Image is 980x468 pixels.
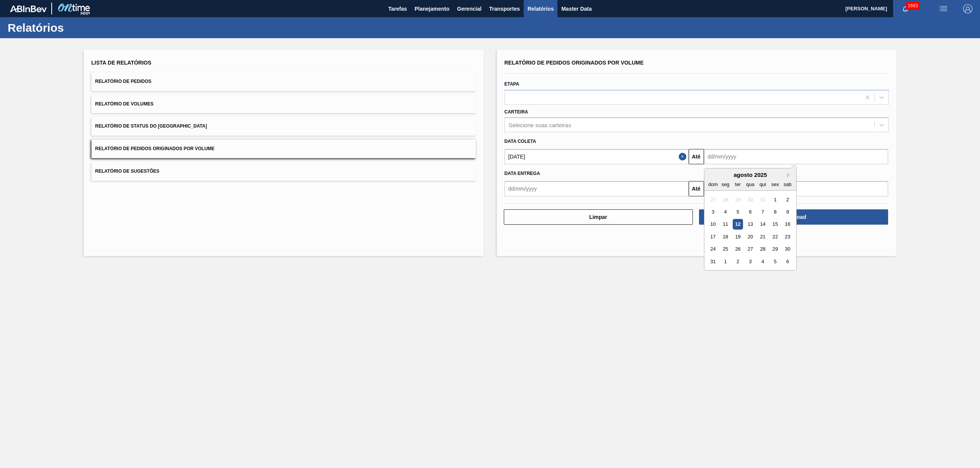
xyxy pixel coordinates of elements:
div: sab [782,179,792,189]
div: Not available segunda-feira, 28 de julho de 2025 [720,194,730,205]
button: Relatório de Sugestões [91,162,476,181]
div: Choose domingo, 10 de agosto de 2025 [708,219,718,230]
span: 1663 [906,2,920,10]
img: Logout [963,4,972,13]
div: Choose segunda-feira, 4 de agosto de 2025 [720,207,730,217]
span: Relatório de Pedidos Originados por Volume [505,60,644,66]
span: Relatório de Pedidos Originados por Volume [95,146,215,151]
div: Choose segunda-feira, 25 de agosto de 2025 [720,244,730,254]
div: Choose domingo, 3 de agosto de 2025 [708,207,718,217]
button: Relatório de Pedidos Originados por Volume [91,139,476,158]
div: Choose quarta-feira, 6 de agosto de 2025 [745,207,755,217]
div: agosto 2025 [704,172,796,178]
img: userActions [939,4,948,13]
div: Choose sábado, 9 de agosto de 2025 [782,207,792,217]
button: Notificações [893,3,918,14]
div: Not available quarta-feira, 30 de julho de 2025 [745,194,755,205]
div: Choose quinta-feira, 14 de agosto de 2025 [757,219,768,230]
div: Choose sábado, 23 de agosto de 2025 [782,232,792,242]
button: Até [689,149,704,164]
button: Relatório de Status do [GEOGRAPHIC_DATA] [91,117,476,136]
div: Choose sábado, 6 de setembro de 2025 [782,256,792,267]
div: Choose sábado, 16 de agosto de 2025 [782,219,792,230]
h1: Relatórios [8,23,144,32]
div: Selecione suas carteiras [509,122,571,128]
div: Choose terça-feira, 12 de agosto de 2025 [732,219,743,230]
div: sex [770,179,780,189]
span: Relatório de Pedidos [95,79,152,84]
div: Choose sexta-feira, 1 de agosto de 2025 [770,194,780,205]
div: qui [757,179,768,189]
label: Carteira [505,109,528,115]
div: Choose quinta-feira, 4 de setembro de 2025 [757,256,768,267]
div: Choose sábado, 30 de agosto de 2025 [782,244,792,254]
button: Close [679,149,689,164]
span: Lista de Relatórios [91,60,152,66]
div: Choose sábado, 2 de agosto de 2025 [782,194,792,205]
div: Choose domingo, 24 de agosto de 2025 [708,244,718,254]
div: Choose domingo, 17 de agosto de 2025 [708,232,718,242]
span: Relatórios [528,4,554,13]
div: ter [732,179,743,189]
div: Choose quinta-feira, 21 de agosto de 2025 [757,232,768,242]
div: Not available terça-feira, 29 de julho de 2025 [732,194,743,205]
div: Choose domingo, 31 de agosto de 2025 [708,256,718,267]
div: dom [708,179,718,189]
div: Choose sexta-feira, 5 de setembro de 2025 [770,256,780,267]
span: Relatório de Volumes [95,101,154,107]
div: Not available domingo, 27 de julho de 2025 [708,194,718,205]
div: Choose terça-feira, 2 de setembro de 2025 [732,256,743,267]
div: Choose quarta-feira, 13 de agosto de 2025 [745,219,755,230]
span: Data entrega [505,171,540,176]
div: qua [745,179,755,189]
button: Relatório de Volumes [91,95,476,113]
div: Choose terça-feira, 19 de agosto de 2025 [732,232,743,242]
div: Choose segunda-feira, 11 de agosto de 2025 [720,219,730,230]
span: Master Data [561,4,591,13]
div: Choose quarta-feira, 27 de agosto de 2025 [745,244,755,254]
span: Relatório de Status do [GEOGRAPHIC_DATA] [95,123,207,129]
div: Choose quinta-feira, 7 de agosto de 2025 [757,207,768,217]
span: Tarefas [388,4,407,13]
div: Choose quarta-feira, 20 de agosto de 2025 [745,232,755,242]
div: Choose terça-feira, 5 de agosto de 2025 [732,207,743,217]
div: Choose segunda-feira, 18 de agosto de 2025 [720,232,730,242]
button: Limpar [504,209,693,225]
img: TNhmsLtSVTkK8tSr43FrP2fwEKptu5GPRR3wAAAABJRU5ErkJggg== [10,5,47,12]
div: Choose sexta-feira, 15 de agosto de 2025 [770,219,780,230]
div: Choose sexta-feira, 29 de agosto de 2025 [770,244,780,254]
span: Gerencial [457,4,482,13]
div: Choose quinta-feira, 28 de agosto de 2025 [757,244,768,254]
button: Relatório de Pedidos [91,72,476,91]
input: dd/mm/yyyy [505,149,689,164]
div: Choose quarta-feira, 3 de setembro de 2025 [745,256,755,267]
label: Etapa [505,81,519,87]
div: seg [720,179,730,189]
div: Choose sexta-feira, 22 de agosto de 2025 [770,232,780,242]
input: dd/mm/yyyy [704,149,888,164]
span: Relatório de Sugestões [95,168,160,174]
div: Choose segunda-feira, 1 de setembro de 2025 [720,256,730,267]
button: Download [699,209,888,225]
span: Data coleta [505,139,536,144]
input: dd/mm/yyyy [505,181,689,196]
div: month 2025-08 [707,193,794,268]
button: Até [689,181,704,196]
span: Planejamento [415,4,449,13]
div: Choose terça-feira, 26 de agosto de 2025 [732,244,743,254]
div: Not available quinta-feira, 31 de julho de 2025 [757,194,768,205]
div: Choose sexta-feira, 8 de agosto de 2025 [770,207,780,217]
span: Transportes [489,4,520,13]
button: Next Month [787,172,792,178]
